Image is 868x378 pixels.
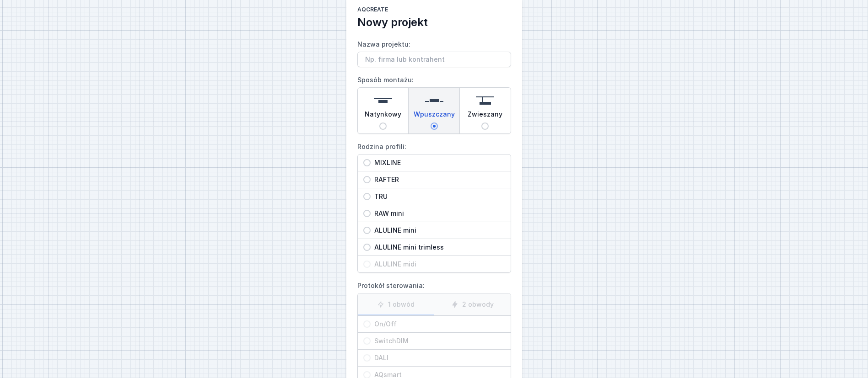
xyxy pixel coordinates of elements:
input: Natynkowy [379,122,387,130]
img: recessed.svg [425,91,443,110]
span: RAW mini [371,209,505,218]
input: Nazwa projektu: [357,52,511,67]
input: Wpuszczany [431,122,438,130]
input: ALULINE mini trimless [363,244,371,251]
input: RAFTER [363,176,371,183]
h1: AQcreate [357,6,511,15]
span: ALULINE mini [371,226,505,235]
input: ALULINE mini [363,227,371,234]
label: Nazwa projektu: [357,37,511,67]
span: Natynkowy [365,110,401,122]
input: RAW mini [363,210,371,217]
img: surface.svg [374,91,392,110]
span: TRU [371,192,505,201]
label: Sposób montażu: [357,73,511,134]
input: Zwieszany [481,122,489,130]
img: suspended.svg [476,91,494,110]
span: Zwieszany [468,110,502,122]
span: MIXLINE [371,158,505,167]
h2: Nowy projekt [357,15,511,30]
label: Rodzina profili: [357,139,511,273]
input: TRU [363,193,371,200]
span: ALULINE mini trimless [371,243,505,252]
span: Wpuszczany [414,110,455,122]
input: MIXLINE [363,159,371,166]
span: RAFTER [371,175,505,184]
